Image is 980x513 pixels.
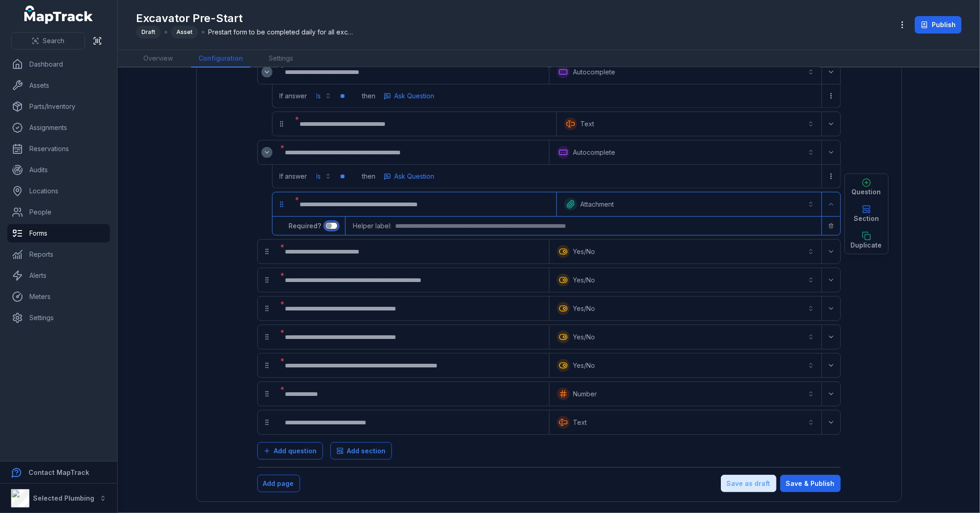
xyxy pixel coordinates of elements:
[293,114,555,134] div: :r3jt:-form-item-label
[257,442,323,460] button: Add question
[263,276,271,284] svg: drag
[363,172,376,181] span: then
[258,356,276,375] div: drag
[824,415,838,430] button: Expand
[280,91,307,101] span: If answer
[845,174,888,201] button: Question
[325,222,338,230] input: :r3lt:-form-item-label
[551,327,820,347] button: Yes/No
[395,172,435,181] span: Ask Question
[824,65,838,79] button: Expand
[380,89,439,103] button: more-detail
[7,161,110,179] a: Audits
[258,143,276,162] div: :r3lf:-form-item-label
[551,412,820,433] button: Text
[171,26,198,39] div: Asset
[551,62,820,82] button: Autocomplete
[559,194,820,214] button: Attachment
[258,299,276,318] div: drag
[7,97,110,116] a: Parts/Inventory
[258,385,276,403] div: drag
[551,355,820,376] button: Yes/No
[263,390,271,398] svg: drag
[824,89,838,103] button: more-detail
[915,16,962,34] button: Publish
[380,169,439,183] button: more-detail
[278,242,547,262] div: :r2sh:-form-item-label
[395,91,435,101] span: Ask Question
[136,26,161,39] div: Draft
[824,387,838,401] button: Expand
[311,88,337,104] button: Is
[363,91,376,101] span: then
[824,145,838,160] button: Expand
[208,28,355,37] span: Prestart form to be completed daily for all excavators.
[7,266,110,285] a: Alerts
[278,142,547,163] div: :r2sb:-form-item-label
[293,194,555,214] div: :r3lo:-form-item-label
[258,413,276,432] div: drag
[7,118,110,137] a: Assignments
[330,442,392,460] button: Add section
[33,494,94,502] strong: Selected Plumbing
[854,214,879,223] span: Section
[7,224,110,242] a: Forms
[263,333,271,341] svg: drag
[824,169,838,184] button: more-detail
[258,242,276,261] div: drag
[136,11,355,26] h1: Excavator Pre-Start
[845,201,888,227] button: Section
[780,475,841,492] button: Save & Publish
[263,419,271,426] svg: drag
[263,362,271,369] svg: drag
[263,305,271,312] svg: drag
[824,244,838,259] button: Expand
[191,50,250,68] a: Configuration
[7,55,110,73] a: Dashboard
[824,273,838,288] button: Expand
[7,203,110,221] a: People
[261,50,300,68] a: Settings
[824,197,838,212] button: Expand
[136,50,180,68] a: Overview
[261,147,272,158] button: Expand
[845,227,888,254] button: Duplicate
[278,201,285,208] svg: drag
[721,475,776,492] button: Save as draft
[263,248,271,255] svg: drag
[258,271,276,289] div: drag
[257,475,300,492] button: Add page
[278,120,285,128] svg: drag
[347,446,386,456] span: Add section
[824,358,838,373] button: Expand
[7,140,110,158] a: Reservations
[28,468,89,476] strong: Contact MapTrack
[551,242,820,262] button: Yes/No
[278,355,547,376] div: :r2t9:-form-item-label
[272,115,291,133] div: drag
[7,288,110,306] a: Meters
[278,299,547,319] div: :r2st:-form-item-label
[559,114,820,134] button: Text
[7,309,110,327] a: Settings
[278,412,547,433] div: :r2tl:-form-item-label
[551,142,820,163] button: Autocomplete
[43,36,64,45] span: Search
[824,117,838,131] button: Expand
[278,327,547,347] div: :r2t3:-form-item-label
[289,222,325,230] span: Required?
[258,328,276,346] div: drag
[551,384,820,404] button: Number
[824,301,838,316] button: Expand
[7,182,110,200] a: Locations
[311,168,337,185] button: Is
[258,63,276,81] div: :r3jk:-form-item-label
[7,76,110,95] a: Assets
[274,446,317,456] span: Add question
[7,245,110,264] a: Reports
[24,6,93,24] a: MapTrack
[852,187,881,197] span: Question
[278,384,547,404] div: :r2tf:-form-item-label
[11,32,85,50] button: Search
[824,330,838,344] button: Expand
